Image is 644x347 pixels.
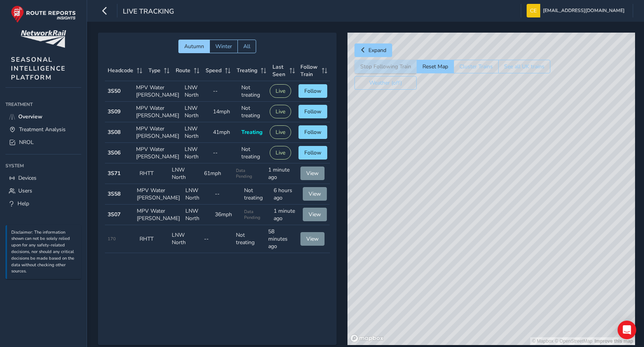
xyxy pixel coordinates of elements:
td: LNW North [183,184,212,205]
span: Treatment Analysis [19,126,66,133]
span: View [309,211,321,218]
td: MPV Water [PERSON_NAME] [133,81,182,102]
span: Follow [304,87,321,95]
td: MPV Water [PERSON_NAME] [134,184,183,205]
td: LNW North [182,102,210,122]
span: Follow [304,108,321,115]
td: 61mph [201,163,234,184]
td: LNW North [182,122,210,143]
span: Treating [241,128,262,136]
td: Not treating [239,81,267,102]
button: View [300,167,325,180]
td: MPV Water [PERSON_NAME] [133,102,182,122]
button: Follow [298,84,327,98]
a: Devices [5,172,81,184]
button: View [303,208,327,221]
span: Users [18,187,32,194]
td: -- [210,143,239,163]
div: System [5,160,81,172]
span: All [243,43,250,50]
strong: 3S08 [108,128,120,136]
span: [EMAIL_ADDRESS][DOMAIN_NAME] [543,4,625,17]
td: Not treating [233,225,265,253]
a: Help [5,197,81,210]
button: Follow [298,105,327,118]
td: LNW North [182,143,210,163]
td: LNW North [183,205,212,225]
button: Winter [209,40,237,53]
td: 58 minutes ago [265,225,298,253]
img: customer logo [21,30,66,48]
td: -- [212,184,242,205]
button: See all UK trains [498,60,550,73]
span: Speed [206,67,222,74]
td: 41mph [210,122,239,143]
button: Live [270,84,291,98]
button: Autumn [178,40,209,53]
img: diamond-layout [527,4,540,17]
strong: 3S09 [108,108,120,115]
span: Expand [368,47,386,54]
span: View [306,170,319,177]
button: View [303,187,327,201]
span: Headcode [108,67,133,74]
span: Data Pending [244,209,268,220]
td: LNW North [169,225,201,253]
span: Route [176,67,190,74]
span: Treating [237,67,257,74]
td: LNW North [169,163,201,184]
span: NROL [19,139,34,146]
td: LNW North [182,81,210,102]
td: Not treating [239,102,267,122]
button: Cluster Trains [454,60,498,73]
a: Overview [5,110,81,123]
td: 6 hours ago [271,184,300,205]
td: 1 minute ago [265,163,298,184]
span: Help [17,200,29,207]
p: Disclaimer: The information shown can not be solely relied upon for any safety-related decisions,... [11,229,77,275]
td: -- [210,81,239,102]
span: 170 [108,236,116,242]
a: NROL [5,136,81,149]
strong: 3S50 [108,87,120,95]
strong: 3S06 [108,149,120,156]
button: Live [270,105,291,118]
a: Treatment Analysis [5,123,81,136]
strong: 3S71 [108,170,120,177]
span: Devices [18,174,37,182]
td: RHTT [137,163,169,184]
span: View [309,190,321,198]
button: Live [270,146,291,160]
img: rr logo [11,5,76,23]
button: Follow [298,146,327,160]
strong: 3S07 [108,211,120,218]
td: 36mph [212,205,242,225]
span: Autumn [184,43,204,50]
button: Expand [354,43,392,57]
td: Not treating [239,143,267,163]
td: MPV Water [PERSON_NAME] [133,143,182,163]
span: Follow Train [300,63,319,78]
button: View [300,232,325,246]
span: Last Seen [272,63,287,78]
button: Weather (off) [354,76,417,90]
div: Treatment [5,99,81,110]
strong: 3S58 [108,190,120,198]
button: Live [270,125,291,139]
span: View [306,235,319,243]
button: Follow [298,125,327,139]
td: 14mph [210,102,239,122]
span: Live Tracking [123,7,174,17]
td: 1 minute ago [271,205,300,225]
button: All [237,40,256,53]
span: Winter [215,43,232,50]
span: Data Pending [236,168,263,179]
button: [EMAIL_ADDRESS][DOMAIN_NAME] [527,4,627,17]
td: RHTT [137,225,169,253]
span: Follow [304,128,321,136]
span: SEASONAL INTELLIGENCE PLATFORM [11,55,66,82]
span: Type [148,67,161,74]
span: Overview [18,113,42,120]
a: Users [5,184,81,197]
div: Open Intercom Messenger [618,321,636,339]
